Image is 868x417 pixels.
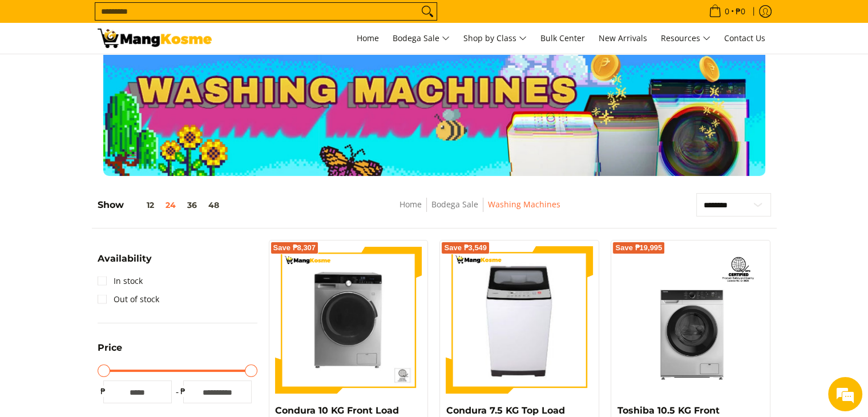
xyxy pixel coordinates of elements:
span: Contact Us [724,33,765,43]
a: Bodega Sale [431,199,478,210]
summary: Open [98,254,152,272]
nav: Main Menu [223,23,771,54]
button: 36 [181,201,203,210]
button: 12 [124,201,160,210]
span: Availability [98,254,152,263]
img: Toshiba 10.5 KG Front Load Inverter Washing Machine (Class A) [617,246,764,394]
a: In stock [98,272,143,290]
a: Home [399,199,422,210]
span: ₱0 [734,7,747,15]
a: New Arrivals [593,23,653,54]
span: New Arrivals [599,33,647,43]
span: Save ₱8,307 [273,244,316,251]
h5: Show [98,199,225,211]
img: Washing Machines l Mang Kosme: Home Appliances Warehouse Sale Partner [98,29,212,48]
a: Home [351,23,385,54]
span: Resources [661,31,710,46]
span: Shop by Class [463,31,527,46]
span: Bodega Sale [393,31,450,46]
img: Condura 10 KG Front Load Combo Inverter Washing Machine (Premium) [275,246,422,394]
button: 24 [160,201,181,210]
img: condura-7.5kg-topload-non-inverter-washing-machine-class-c-full-view-mang-kosme [451,246,589,394]
button: 48 [203,201,225,210]
a: Washing Machines [488,199,560,210]
a: Contact Us [718,23,771,54]
span: 0 [723,7,731,15]
span: Save ₱3,549 [444,244,487,251]
a: Out of stock [98,290,159,308]
a: Bulk Center [535,23,591,54]
nav: Breadcrumbs [320,198,640,223]
span: ₱ [177,386,189,397]
span: Home [357,33,379,43]
summary: Open [98,343,122,361]
span: Bulk Center [540,33,585,43]
a: Shop by Class [458,23,532,54]
button: Search [418,3,437,20]
span: • [705,5,749,18]
span: Save ₱19,995 [615,244,662,251]
span: Price [98,343,122,352]
a: Resources [655,23,716,54]
a: Bodega Sale [387,23,455,54]
span: ₱ [98,386,109,397]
